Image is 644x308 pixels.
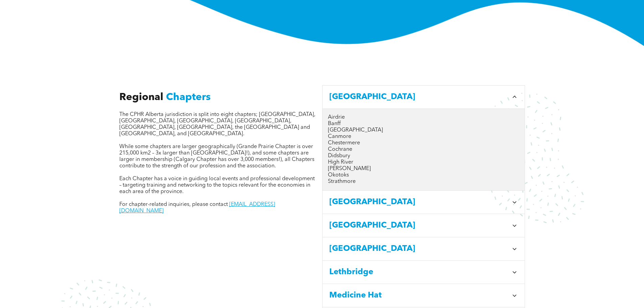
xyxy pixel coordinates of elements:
span: [GEOGRAPHIC_DATA] [329,219,508,232]
p: [PERSON_NAME] [328,166,519,172]
span: Medicine Hat [329,289,508,302]
span: Chapters [166,92,211,102]
p: Didsbury [328,153,519,159]
span: Lethbridge [329,266,508,278]
span: The CPHR Alberta jurisdiction is split into eight chapters; [GEOGRAPHIC_DATA], [GEOGRAPHIC_DATA],... [119,112,315,137]
p: Banff [328,121,519,127]
p: Airdrie [328,114,519,121]
p: Cochrane [328,146,519,153]
span: [GEOGRAPHIC_DATA] [329,91,508,103]
p: High River [328,159,519,166]
p: Canmore [328,134,519,140]
p: Strathmore [328,179,519,185]
span: While some chapters are larger geographically (Grande Prairie Chapter is over 215,000 km2 – 3x la... [119,144,314,169]
span: For chapter-related inquiries, please contact [119,202,228,207]
p: Okotoks [328,172,519,179]
span: [GEOGRAPHIC_DATA] [329,243,508,255]
span: Regional [119,92,163,102]
p: [GEOGRAPHIC_DATA] [328,127,519,134]
span: [GEOGRAPHIC_DATA] [329,196,508,208]
span: Each Chapter has a voice in guiding local events and professional development – targeting trainin... [119,176,315,194]
p: Chestermere [328,140,519,146]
